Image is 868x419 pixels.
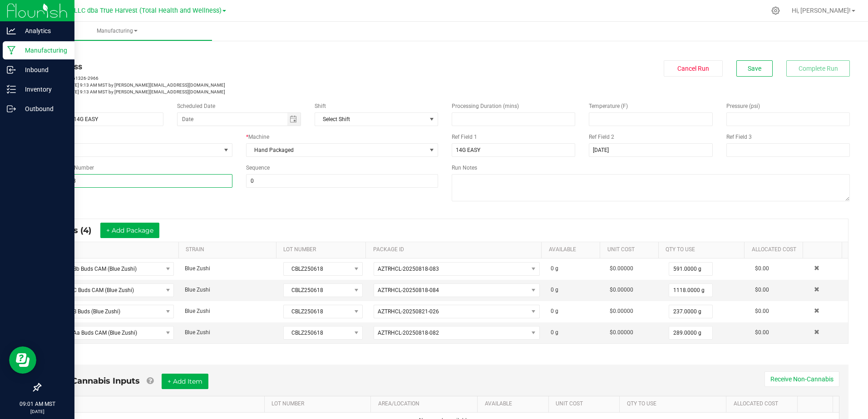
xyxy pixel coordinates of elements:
[810,246,838,253] a: Sortable
[555,329,558,336] span: g
[555,287,558,293] span: g
[726,134,752,140] span: Ref Field 3
[755,287,769,293] span: $0.00
[16,25,70,36] p: Analytics
[51,225,100,235] span: Inputs (4)
[734,400,794,408] a: Allocated CostSortable
[452,165,477,171] span: Run Notes
[246,165,270,171] span: Sequence
[755,308,769,314] span: $0.00
[610,265,633,272] span: $0.00000
[452,134,477,140] span: Ref Field 1
[16,103,70,114] p: Outbound
[48,284,162,297] span: BULK - C Buds CAM (Blue Zushi)
[589,134,614,140] span: Ref Field 2
[100,223,159,238] button: + Add Package
[589,103,628,109] span: Temperature (F)
[16,64,70,75] p: Inbound
[47,326,174,340] span: NO DATA FOUND
[755,265,769,272] span: $0.00
[666,246,740,253] a: QTY TO USESortable
[549,246,597,253] a: AVAILABLESortable
[9,346,36,374] iframe: Resource center
[40,144,221,156] span: None
[147,376,153,386] a: Add Non-Cannabis items that were also consumed in the run (e.g. gloves and packaging); Also add N...
[50,376,140,386] span: Non-Cannabis Inputs
[736,60,773,77] button: Save
[315,112,438,126] span: NO DATA FOUND
[374,305,540,318] span: NO DATA FOUND
[248,134,269,140] span: Machine
[799,65,838,72] span: Complete Run
[373,246,538,253] a: PACKAGE IDSortable
[40,88,438,95] p: [DATE] 9:13 AM MST by [PERSON_NAME][EMAIL_ADDRESS][DOMAIN_NAME]
[452,103,519,109] span: Processing Duration (mins)
[378,308,439,315] span: AZTRHCL-20250821-026
[378,330,439,336] span: AZTRHCL-20250818-082
[551,287,554,293] span: 0
[551,265,554,272] span: 0
[610,329,633,336] span: $0.00000
[7,26,16,35] inline-svg: Analytics
[677,65,709,72] span: Cancel Run
[786,60,850,77] button: Complete Run
[284,263,351,275] span: CBLZ250618
[315,103,326,109] span: Shift
[485,400,545,408] a: AVAILABLESortable
[378,266,439,272] span: AZTRHCL-20250818-083
[284,305,351,318] span: CBLZ250618
[610,308,633,314] span: $0.00000
[374,262,540,276] span: NO DATA FOUND
[4,408,70,415] p: [DATE]
[186,246,272,253] a: STRAINSortable
[7,46,16,55] inline-svg: Manufacturing
[185,329,210,336] span: Blue Zushi
[764,371,839,387] button: Receive Non-Cannabis
[283,246,362,253] a: LOT NUMBERSortable
[16,45,70,56] p: Manufacturing
[378,400,474,408] a: AREA/LOCATIONSortable
[7,85,16,94] inline-svg: Inventory
[374,326,540,340] span: NO DATA FOUND
[770,6,781,15] div: Manage settings
[178,113,287,126] input: Date
[47,305,174,318] span: NO DATA FOUND
[610,287,633,293] span: $0.00000
[58,400,261,408] a: ITEMSortable
[7,104,16,113] inline-svg: Outbound
[315,113,426,126] span: Select Shift
[804,400,829,408] a: Sortable
[22,27,212,35] span: Manufacturing
[4,400,70,408] p: 09:01 AM MST
[284,284,351,297] span: CBLZ250618
[755,329,769,336] span: $0.00
[47,262,174,276] span: NO DATA FOUND
[185,287,210,293] span: Blue Zushi
[284,326,351,339] span: CBLZ250618
[40,75,438,82] p: MP-20250919161326-2966
[607,246,655,253] a: Unit CostSortable
[247,144,427,156] span: Hand Packaged
[555,308,558,314] span: g
[40,82,438,88] p: [DATE] 9:13 AM MST by [PERSON_NAME][EMAIL_ADDRESS][DOMAIN_NAME]
[177,103,215,109] span: Scheduled Date
[47,283,174,297] span: NO DATA FOUND
[7,65,16,74] inline-svg: Inbound
[752,246,799,253] a: Allocated CostSortable
[726,103,760,109] span: Pressure (psi)
[48,326,162,339] span: BULK - Aa Buds CAM (Blue Zushi)
[271,400,367,408] a: LOT NUMBERSortable
[48,305,162,318] span: BULK - B Buds (Blue Zushi)
[287,113,301,126] span: Toggle calendar
[551,329,554,336] span: 0
[378,287,439,293] span: AZTRHCL-20250818-084
[49,246,175,253] a: ITEMSortable
[48,263,162,275] span: BULK - Bb Buds CAM (Blue Zushi)
[26,7,222,15] span: DXR FINANCE 4 LLC dba True Harvest (Total Health and Wellness)
[40,60,438,73] div: In Progress
[16,84,70,95] p: Inventory
[748,65,761,72] span: Save
[162,374,208,389] button: + Add Item
[22,22,212,41] a: Manufacturing
[555,265,558,272] span: g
